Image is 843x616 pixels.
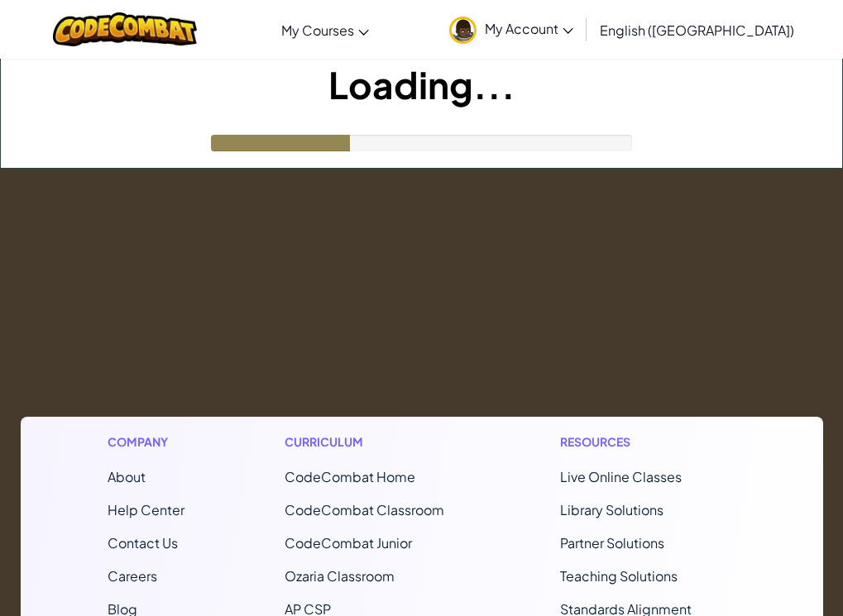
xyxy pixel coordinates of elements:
[600,21,794,39] span: English ([GEOGRAPHIC_DATA])
[285,501,444,518] a: CodeCombat Classroom
[281,21,354,39] span: My Courses
[108,468,146,485] a: About
[1,59,842,110] h1: Loading...
[560,501,663,518] a: Library Solutions
[53,12,198,46] img: CodeCombat logo
[449,17,477,44] img: avatar
[285,433,461,451] h1: Curriculum
[485,20,573,37] span: My Account
[560,468,682,485] a: Live Online Classes
[108,567,157,585] a: Careers
[560,534,664,552] a: Partner Solutions
[108,501,184,518] a: Help Center
[592,7,802,52] a: English ([GEOGRAPHIC_DATA])
[285,567,395,585] a: Ozaria Classroom
[441,3,582,55] a: My Account
[560,567,678,585] a: Teaching Solutions
[285,468,415,485] span: CodeCombat Home
[560,433,736,451] h1: Resources
[108,534,178,552] span: Contact Us
[273,7,377,52] a: My Courses
[285,534,412,552] a: CodeCombat Junior
[108,433,184,451] h1: Company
